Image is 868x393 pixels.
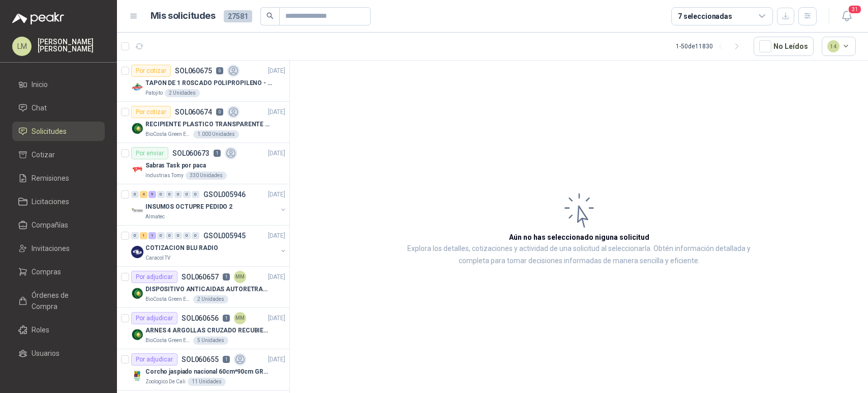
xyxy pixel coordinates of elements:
[12,169,105,188] a: Remisiones
[151,9,216,23] h1: Mis solicitudes
[131,205,143,217] img: Company Logo
[848,5,862,14] span: 31
[145,172,184,180] p: Industrias Tomy
[12,344,105,363] a: Usuarios
[157,232,165,239] div: 0
[183,191,191,198] div: 0
[117,267,289,308] a: Por adjudicarSOL0606571MM[DATE] Company LogoDISPOSITIVO ANTICAIDAS AUTORETRACTILBioCosta Green En...
[38,38,105,52] p: [PERSON_NAME] [PERSON_NAME]
[268,231,285,241] p: [DATE]
[509,232,649,243] h3: Aún no has seleccionado niguna solicitud
[145,254,170,262] p: Caracol TV
[131,191,139,198] div: 0
[131,106,171,118] div: Por cotizar
[131,147,168,159] div: Por enviar
[182,273,219,280] p: SOL060657
[145,295,191,303] p: BioCosta Green Energy S.A.S
[203,191,246,198] p: GSOL005946
[157,191,165,198] div: 0
[822,37,856,56] button: 14
[140,191,147,198] div: 4
[268,272,285,282] p: [DATE]
[12,98,105,118] a: Chat
[117,349,289,390] a: Por adjudicarSOL0606551[DATE] Company LogoCorcho jaspiado nacional 60cm*90cm GROSOR 8MMZoologico ...
[131,122,143,134] img: Company Logo
[32,266,61,277] span: Compras
[145,161,206,171] p: Sabras Task por paca
[193,130,239,138] div: 1.000 Unidades
[12,37,32,56] div: LM
[32,290,95,312] span: Órdenes de Compra
[12,239,105,258] a: Invitaciones
[837,7,856,25] button: 31
[266,12,274,19] span: search
[32,219,68,231] span: Compañías
[268,66,285,76] p: [DATE]
[145,130,191,138] p: BioCosta Green Energy S.A.S
[32,196,69,207] span: Licitaciones
[175,108,212,116] p: SOL060674
[32,149,55,160] span: Cotizar
[145,285,272,294] p: DISPOSITIVO ANTICAIDAS AUTORETRACTIL
[12,75,105,94] a: Inicio
[174,191,182,198] div: 0
[131,328,143,341] img: Company Logo
[145,120,272,129] p: RECIPIENTE PLASTICO TRANSPARENTE 500 ML
[182,356,219,363] p: SOL060655
[392,243,766,267] p: Explora los detalles, cotizaciones y actividad de una solicitud al seleccionarla. Obtén informaci...
[131,163,143,176] img: Company Logo
[12,286,105,316] a: Órdenes de Compra
[754,37,814,56] button: No Leídos
[12,367,105,386] a: Categorías
[224,10,252,22] span: 27581
[131,81,143,93] img: Company Logo
[203,232,246,239] p: GSOL005945
[32,173,69,184] span: Remisiones
[131,65,171,77] div: Por cotizar
[32,126,67,137] span: Solicitudes
[165,89,200,97] div: 2 Unidades
[268,355,285,364] p: [DATE]
[216,108,223,116] p: 0
[117,61,289,102] a: Por cotizarSOL0606750[DATE] Company LogoTAPON DE 1 ROSCADO POLIPROPILENO - HEMBRA NPTPatojito2 Un...
[145,213,165,221] p: Almatec
[145,78,272,88] p: TAPON DE 1 ROSCADO POLIPROPILENO - HEMBRA NPT
[192,232,199,239] div: 0
[166,191,173,198] div: 0
[172,150,209,157] p: SOL060673
[183,232,191,239] div: 0
[131,312,177,324] div: Por adjudicar
[145,336,191,345] p: BioCosta Green Energy S.A.S
[117,102,289,143] a: Por cotizarSOL0606740[DATE] Company LogoRECIPIENTE PLASTICO TRANSPARENTE 500 MLBioCosta Green Ene...
[148,191,156,198] div: 9
[182,315,219,322] p: SOL060656
[145,202,232,212] p: INSUMOS OCTUPRE PEDIDO 2
[131,188,287,221] a: 0 4 9 0 0 0 0 0 GSOL005946[DATE] Company LogoINSUMOS OCTUPRE PEDIDO 2Almatec
[193,336,228,345] div: 5 Unidades
[214,150,221,157] p: 1
[12,192,105,211] a: Licitaciones
[131,287,143,299] img: Company Logo
[186,172,227,180] div: 330 Unidades
[223,356,230,363] p: 1
[145,326,272,335] p: ARNES 4 ARGOLLAS CRUZADO RECUBIERTO PVC
[12,12,64,24] img: Logo peakr
[140,232,147,239] div: 1
[678,11,732,22] div: 7 seleccionadas
[268,190,285,200] p: [DATE]
[223,315,230,322] p: 1
[192,191,199,198] div: 0
[32,102,47,114] span: Chat
[166,232,173,239] div: 0
[676,38,745,54] div: 1 - 50 de 11830
[145,378,186,386] p: Zoologico De Cali
[32,243,70,254] span: Invitaciones
[234,312,246,324] div: MM
[175,67,212,74] p: SOL060675
[234,271,246,283] div: MM
[12,320,105,340] a: Roles
[174,232,182,239] div: 0
[117,308,289,349] a: Por adjudicarSOL0606561MM[DATE] Company LogoARNES 4 ARGOLLAS CRUZADO RECUBIERTO PVCBioCosta Green...
[268,107,285,117] p: [DATE]
[188,378,226,386] div: 11 Unidades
